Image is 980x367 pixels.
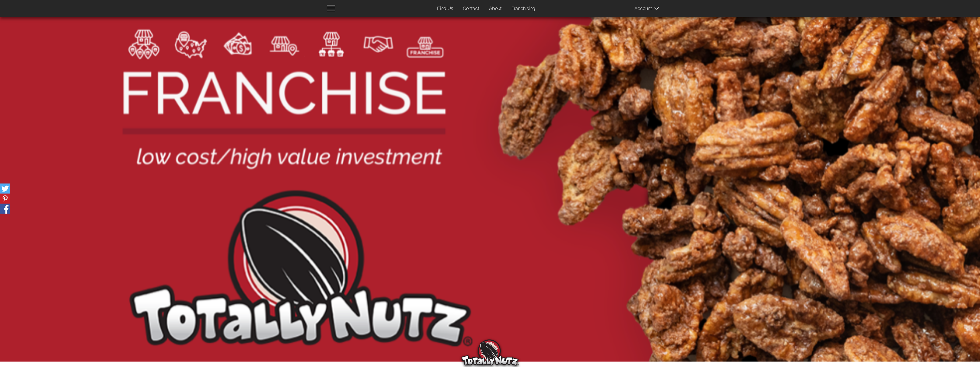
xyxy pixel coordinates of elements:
a: Contact [459,3,484,14]
img: Totally Nutz Logo [461,339,519,366]
a: About [485,3,506,14]
a: Find Us [433,3,457,14]
a: Franchising [507,3,539,14]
